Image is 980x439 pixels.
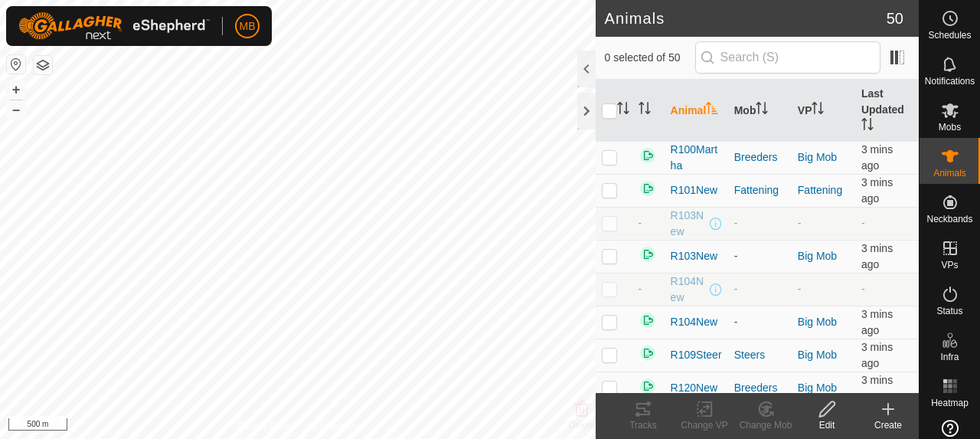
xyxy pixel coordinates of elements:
[798,151,837,163] a: Big Mob
[861,374,893,402] span: 30 Sept 2025, 2:03 pm
[728,80,792,142] th: Mob
[665,80,728,142] th: Animal
[671,380,717,396] span: R120New
[792,80,855,142] th: VP
[861,242,893,270] span: 30 Sept 2025, 2:03 pm
[933,169,966,178] span: Animals
[734,281,786,297] div: -
[861,217,865,229] span: -
[617,104,629,116] p-sorticon: Activate to sort
[7,55,25,74] button: Reset Map
[861,176,893,205] span: 30 Sept 2025, 2:03 pm
[796,418,857,432] div: Edit
[861,341,893,369] span: 30 Sept 2025, 2:03 pm
[671,248,717,264] span: R103New
[612,418,674,432] div: Tracks
[240,18,256,34] span: MB
[857,418,919,432] div: Create
[855,80,919,142] th: Last Updated
[671,347,722,363] span: R109Steer
[798,250,837,262] a: Big Mob
[695,41,880,74] input: Search (S)
[237,419,295,433] a: Privacy Policy
[798,316,837,328] a: Big Mob
[639,179,657,198] img: returning on
[798,184,842,196] a: Fattening
[639,104,651,116] p-sorticon: Activate to sort
[674,418,735,432] div: Change VP
[734,215,786,231] div: -
[18,12,210,40] img: Gallagher Logo
[734,314,786,330] div: -
[734,149,786,165] div: Breeders
[798,382,837,394] a: Big Mob
[928,31,971,40] span: Schedules
[812,104,824,116] p-sorticon: Activate to sort
[931,398,969,408] span: Heatmap
[861,283,865,295] span: -
[671,208,707,240] span: R103New
[639,217,642,229] span: -
[312,419,358,433] a: Contact Us
[887,7,903,30] span: 50
[671,182,717,198] span: R101New
[861,120,874,133] p-sorticon: Activate to sort
[861,308,893,336] span: 30 Sept 2025, 2:03 pm
[941,260,958,270] span: VPs
[940,352,959,362] span: Infra
[798,283,802,295] app-display-virtual-paddock-transition: -
[936,306,962,316] span: Status
[671,274,707,306] span: R104New
[605,50,695,66] span: 0 selected of 50
[7,100,25,119] button: –
[671,142,722,174] span: R100Martha
[639,146,657,165] img: returning on
[734,248,786,264] div: -
[861,143,893,172] span: 30 Sept 2025, 2:03 pm
[639,283,642,295] span: -
[671,314,717,330] span: R104New
[734,347,786,363] div: Steers
[798,217,802,229] app-display-virtual-paddock-transition: -
[605,9,887,28] h2: Animals
[926,215,972,224] span: Neckbands
[639,245,657,264] img: returning on
[7,80,25,99] button: +
[734,380,786,396] div: Breeders
[939,123,961,132] span: Mobs
[34,56,52,74] button: Map Layers
[639,377,657,395] img: returning on
[798,349,837,361] a: Big Mob
[756,104,768,116] p-sorticon: Activate to sort
[706,104,718,116] p-sorticon: Activate to sort
[639,344,657,362] img: returning on
[925,77,975,86] span: Notifications
[734,182,786,198] div: Fattening
[639,311,657,329] img: returning on
[735,418,796,432] div: Change Mob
